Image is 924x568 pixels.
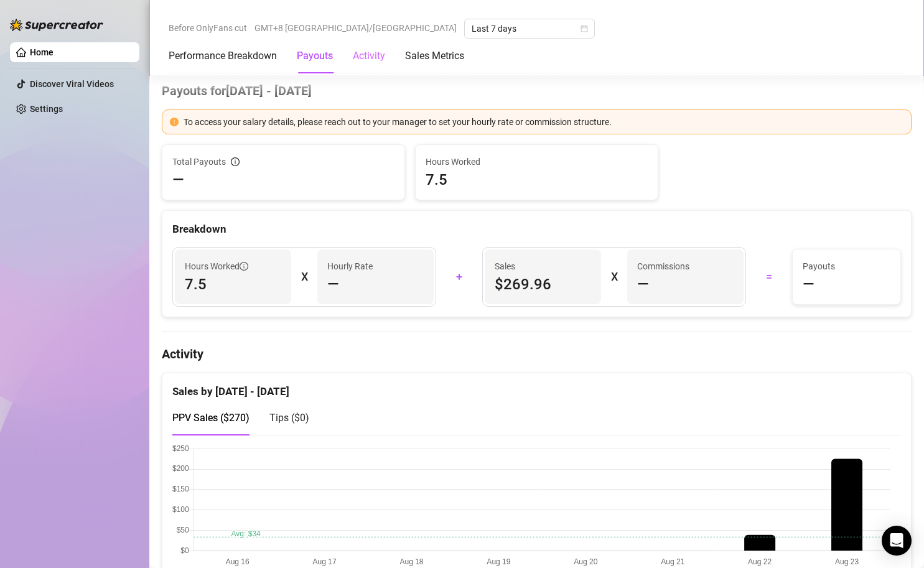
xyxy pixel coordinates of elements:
[301,267,307,287] div: X
[185,274,281,294] span: 7.5
[254,19,457,37] span: GMT+8 [GEOGRAPHIC_DATA]/[GEOGRAPHIC_DATA]
[611,267,617,287] div: X
[495,259,591,273] span: Sales
[472,19,587,38] span: Last 7 days
[803,274,814,294] span: —
[30,104,63,114] a: Settings
[172,373,901,400] div: Sales by [DATE] - [DATE]
[231,157,240,166] span: info-circle
[426,170,648,190] span: 7.5
[353,49,385,63] div: Activity
[882,526,912,556] div: Open Intercom Messenger
[172,155,226,169] span: Total Payouts
[240,262,248,271] span: info-circle
[172,412,250,424] span: PPV Sales ( $270 )
[581,25,588,32] span: calendar
[172,170,184,190] span: —
[327,259,373,273] article: Hourly Rate
[170,118,179,126] span: exclamation-circle
[162,82,912,100] h4: Payouts for [DATE] - [DATE]
[754,267,785,287] div: =
[405,49,464,63] div: Sales Metrics
[30,47,54,57] a: Home
[172,221,901,238] div: Breakdown
[444,267,475,287] div: +
[297,49,333,63] div: Payouts
[30,79,114,89] a: Discover Viral Videos
[184,115,903,129] div: To access your salary details, please reach out to your manager to set your hourly rate or commis...
[169,19,247,37] span: Before OnlyFans cut
[637,274,649,294] span: —
[269,412,309,424] span: Tips ( $0 )
[426,155,648,169] span: Hours Worked
[637,259,689,273] article: Commissions
[327,274,339,294] span: —
[495,274,591,294] span: $269.96
[803,259,890,273] span: Payouts
[10,19,103,31] img: logo-BBDzfeDw.svg
[169,49,277,63] div: Performance Breakdown
[162,345,912,363] h4: Activity
[185,259,248,273] span: Hours Worked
